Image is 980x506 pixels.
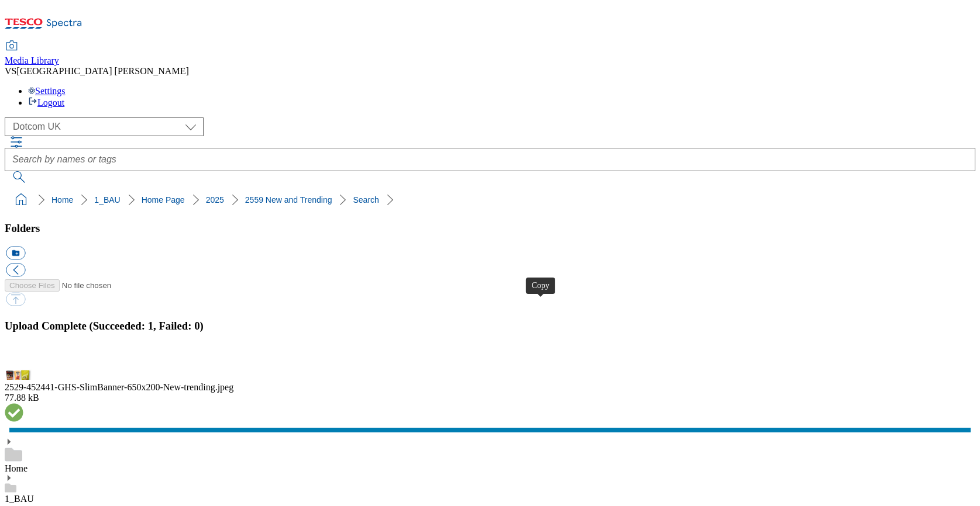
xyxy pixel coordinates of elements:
a: Search [353,195,379,205]
div: 2529-452441-GHS-SlimBanner-650x200-New-trending.jpeg [5,382,975,393]
a: home [12,190,30,209]
nav: breadcrumb [5,189,975,211]
img: preview [5,369,40,380]
a: 2559 New and Trending [245,195,332,205]
a: Home [51,195,73,205]
a: 1_BAU [94,195,120,205]
a: Home [5,463,27,473]
span: VS [5,66,16,76]
a: 1_BAU [5,494,34,504]
a: 2025 [206,195,224,205]
h3: Folders [5,222,975,235]
a: Logout [28,98,64,108]
input: Search by names or tags [5,148,975,171]
div: 77.88 kB [5,393,975,403]
span: Media Library [5,56,59,65]
a: Settings [28,86,66,96]
span: [GEOGRAPHIC_DATA] [PERSON_NAME] [16,66,188,76]
a: Home Page [142,195,185,205]
a: Media Library [5,41,59,66]
h3: Upload Complete (Succeeded: 1, Failed: 0) [5,320,975,332]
